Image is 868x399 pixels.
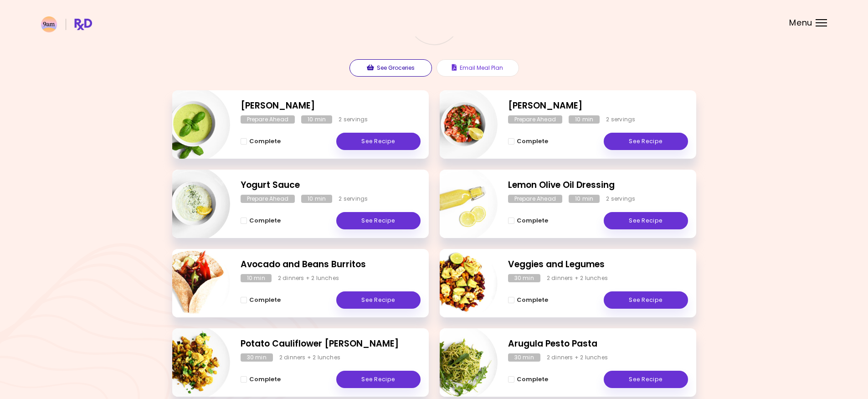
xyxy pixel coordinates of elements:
[606,195,635,203] div: 2 servings
[241,215,281,226] button: Complete - Yogurt Sauce
[789,19,812,27] span: Menu
[339,195,368,203] div: 2 servings
[249,376,281,383] span: Complete
[508,115,563,124] div: Prepare Ahead
[249,138,281,145] span: Complete
[241,179,421,192] h2: Yogurt Sauce
[422,166,498,242] img: Info - Lemon Olive Oil Dressing
[508,353,540,362] div: 30 min
[508,295,548,306] button: Complete - Veggies and Legumes
[508,99,688,113] h2: Tomato Salsa
[517,296,548,304] span: Complete
[241,353,273,362] div: 30 min
[241,295,281,306] button: Complete - Avocado and Beans Burritos
[339,115,368,124] div: 2 servings
[604,133,688,150] a: See Recipe - Tomato Salsa
[547,274,608,282] div: 2 dinners + 2 lunches
[241,274,272,282] div: 10 min
[279,353,340,362] div: 2 dinners + 2 lunches
[604,371,688,388] a: See Recipe - Arugula Pesto Pasta
[604,212,688,229] a: See Recipe - Lemon Olive Oil Dressing
[336,212,421,229] a: See Recipe - Yogurt Sauce
[249,217,281,224] span: Complete
[517,217,548,224] span: Complete
[301,115,332,124] div: 10 min
[508,136,548,147] button: Complete - Tomato Salsa
[249,296,281,304] span: Complete
[241,99,421,113] h2: Basil Pesto
[154,166,230,242] img: Info - Yogurt Sauce
[517,138,548,145] span: Complete
[508,195,563,203] div: Prepare Ahead
[336,371,421,388] a: See Recipe - Potato Cauliflower Curry
[606,115,635,124] div: 2 servings
[241,258,421,271] h2: Avocado and Beans Burritos
[422,245,498,321] img: Info - Veggies and Legumes
[241,337,421,351] h2: Potato Cauliflower Curry
[278,274,339,282] div: 2 dinners + 2 lunches
[349,59,432,77] button: See Groceries
[336,133,421,150] a: See Recipe - Basil Pesto
[241,115,295,124] div: Prepare Ahead
[241,136,281,147] button: Complete - Basil Pesto
[517,376,548,383] span: Complete
[41,16,92,32] img: RxDiet
[508,337,688,351] h2: Arugula Pesto Pasta
[547,353,608,362] div: 2 dinners + 2 lunches
[569,115,600,124] div: 10 min
[336,291,421,309] a: See Recipe - Avocado and Beans Burritos
[508,258,688,271] h2: Veggies and Legumes
[154,245,230,321] img: Info - Avocado and Beans Burritos
[508,274,540,282] div: 30 min
[508,215,548,226] button: Complete - Lemon Olive Oil Dressing
[301,195,332,203] div: 10 min
[422,87,498,162] img: Info - Tomato Salsa
[508,374,548,385] button: Complete - Arugula Pesto Pasta
[241,374,281,385] button: Complete - Potato Cauliflower Curry
[154,87,230,162] img: Info - Basil Pesto
[569,195,600,203] div: 10 min
[437,59,519,77] button: Email Meal Plan
[241,195,295,203] div: Prepare Ahead
[508,179,688,192] h2: Lemon Olive Oil Dressing
[604,291,688,309] a: See Recipe - Veggies and Legumes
